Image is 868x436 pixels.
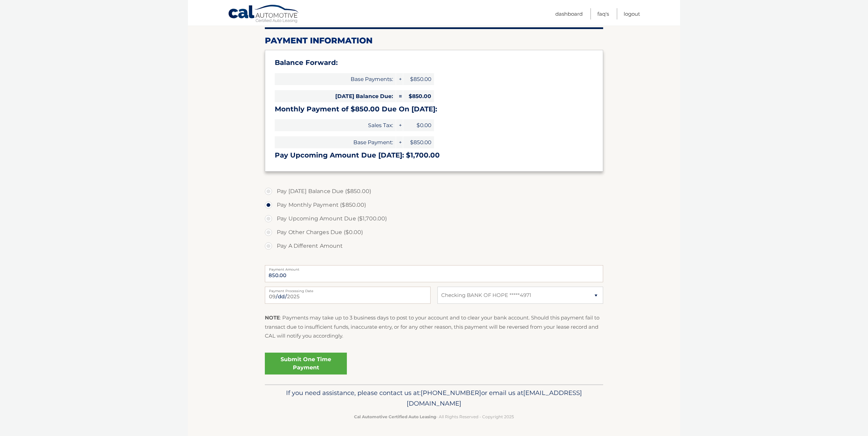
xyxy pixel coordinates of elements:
p: - All Rights Reserved - Copyright 2025 [269,413,599,420]
label: Pay A Different Amount [265,239,603,253]
p: : Payments may take up to 3 business days to post to your account and to clear your bank account.... [265,313,603,340]
a: Submit One Time Payment [265,353,347,374]
span: [PHONE_NUMBER] [421,389,481,397]
label: Pay Upcoming Amount Due ($1,700.00) [265,212,603,226]
h2: Payment Information [265,36,603,46]
span: + [396,119,403,131]
h3: Balance Forward: [275,58,593,67]
span: Base Payment: [275,136,396,148]
span: [DATE] Balance Due: [275,90,396,102]
strong: NOTE [265,314,280,321]
span: + [396,136,403,148]
input: Payment Date [265,287,431,304]
span: $850.00 [403,136,434,148]
label: Pay [DATE] Balance Due ($850.00) [265,185,603,198]
span: + [396,73,403,85]
a: Dashboard [555,8,583,19]
span: Base Payments: [275,73,396,85]
span: $0.00 [403,119,434,131]
a: FAQ's [597,8,609,19]
p: If you need assistance, please contact us at: or email us at [269,387,599,409]
span: Sales Tax: [275,119,396,131]
a: Logout [624,8,640,19]
span: = [396,90,403,102]
h3: Monthly Payment of $850.00 Due On [DATE]: [275,105,593,113]
span: $850.00 [403,90,434,102]
label: Pay Monthly Payment ($850.00) [265,198,603,212]
label: Payment Processing Date [265,287,431,292]
a: Cal Automotive [228,4,300,24]
label: Payment Amount [265,265,603,271]
strong: Cal Automotive Certified Auto Leasing [354,414,436,419]
input: Payment Amount [265,265,603,282]
h3: Pay Upcoming Amount Due [DATE]: $1,700.00 [275,151,593,160]
span: $850.00 [403,73,434,85]
label: Pay Other Charges Due ($0.00) [265,226,603,239]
